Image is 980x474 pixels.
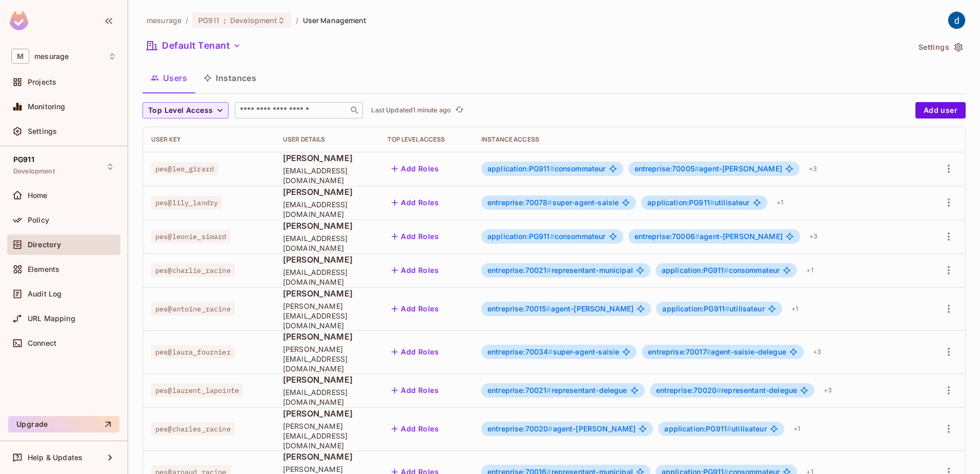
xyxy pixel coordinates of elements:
span: pes@antoine_racine [151,302,235,315]
span: Monitoring [28,103,66,111]
button: Top Level Access [142,102,229,118]
button: Add user [915,102,966,118]
span: : [223,16,227,25]
span: the active workspace [147,15,181,25]
div: + 3 [805,228,822,245]
span: # [710,198,714,207]
span: [PERSON_NAME] [283,408,371,419]
span: [PERSON_NAME] [283,254,371,265]
span: # [547,198,552,207]
li: / [296,15,298,25]
button: Upgrade [8,416,119,432]
button: Default Tenant [142,37,245,54]
span: Home [28,191,48,200]
img: SReyMgAAAABJRU5ErkJggg== [10,11,28,30]
span: # [546,304,550,313]
span: [EMAIL_ADDRESS][DOMAIN_NAME] [283,200,371,219]
div: + 1 [789,421,804,437]
span: User Management [303,15,367,25]
span: M [11,49,29,64]
div: + 1 [772,194,787,211]
span: Settings [28,127,57,135]
div: User Key [151,135,267,144]
span: [PERSON_NAME][EMAIL_ADDRESS][DOMAIN_NAME] [283,421,371,450]
span: [PERSON_NAME] [283,152,371,164]
span: # [550,164,555,173]
div: + 3 [809,344,825,360]
button: Add Roles [387,194,443,211]
span: PG911 [198,15,219,25]
span: # [724,266,728,274]
span: representant-delegue [487,386,627,394]
span: URL Mapping [28,314,75,323]
span: application:PG911 [487,164,555,173]
div: + 1 [802,262,817,279]
span: Directory [28,241,61,249]
span: agent-[PERSON_NAME] [635,165,782,173]
span: agent-[PERSON_NAME] [635,232,783,241]
span: super-agent-saisie [487,199,619,207]
button: Add Roles [387,301,443,317]
span: agent-[PERSON_NAME] [487,305,634,313]
span: utilisateur [664,425,766,433]
span: super-agent-saisie [487,348,619,356]
li: / [186,15,188,25]
span: entreprise:70017 [648,347,711,356]
span: PG911 [13,155,34,164]
span: entreprise:70006 [635,232,700,241]
span: application:PG911 [662,304,729,313]
span: [PERSON_NAME][EMAIL_ADDRESS][DOMAIN_NAME] [283,344,371,373]
span: [EMAIL_ADDRESS][DOMAIN_NAME] [283,233,371,253]
button: Add Roles [387,161,443,177]
span: pes@charlie_racine [151,264,235,277]
span: Elements [28,265,59,273]
span: Top Level Access [148,104,213,117]
span: application:PG911 [487,232,555,241]
div: + 3 [820,382,836,399]
span: [PERSON_NAME] [283,451,371,462]
span: [EMAIL_ADDRESS][DOMAIN_NAME] [283,166,371,185]
span: entreprise:70078 [487,198,553,207]
span: entreprise:70005 [635,164,700,173]
div: Instance Access [481,135,917,144]
span: # [695,164,699,173]
button: Add Roles [387,344,443,360]
span: # [706,347,711,356]
span: Audit Log [28,290,62,298]
button: refresh [453,104,465,116]
div: User Details [283,135,371,144]
span: entreprise:70034 [487,347,553,356]
span: # [725,304,729,313]
span: utilisateur [647,199,749,207]
span: pes@leo_girard [151,162,218,175]
span: [PERSON_NAME] [283,220,371,231]
span: Connect [28,339,56,347]
span: # [550,232,555,241]
span: Development [13,167,55,175]
span: refresh [455,105,464,115]
span: pes@laura_fournier [151,345,235,359]
span: consommateur [662,266,780,274]
button: Add Roles [387,228,443,245]
span: [PERSON_NAME] [283,288,371,299]
span: [PERSON_NAME][EMAIL_ADDRESS][DOMAIN_NAME] [283,301,371,330]
span: pes@charles_racine [151,422,235,436]
div: + 3 [805,161,821,177]
button: Add Roles [387,421,443,437]
span: [PERSON_NAME] [283,374,371,385]
span: Workspace: mesurage [34,52,69,61]
span: # [717,386,721,394]
span: # [546,386,551,394]
span: pes@leonie_simard [151,230,231,243]
span: [PERSON_NAME] [283,186,371,197]
span: representant-delegue [656,386,798,394]
span: [EMAIL_ADDRESS][DOMAIN_NAME] [283,387,371,407]
span: [EMAIL_ADDRESS][DOMAIN_NAME] [283,267,371,287]
p: Last Updated 1 minute ago [371,106,451,114]
span: pes@lily_landry [151,196,222,209]
span: application:PG911 [664,424,731,433]
span: pes@laurent_lapointe [151,384,243,397]
span: application:PG911 [662,266,729,274]
button: Users [142,65,195,91]
span: # [727,424,731,433]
